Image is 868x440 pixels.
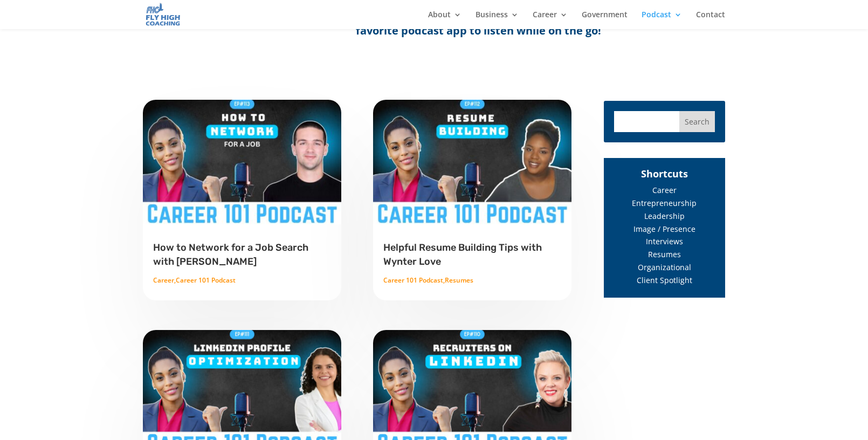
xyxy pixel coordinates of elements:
input: Search [679,111,715,132]
a: Interviews [646,236,683,246]
a: Contact [696,11,725,29]
a: Resumes [648,249,681,259]
a: Entrepreneurship [632,198,697,208]
img: How to Network for a Job Search with Dominic Imwalle [142,99,342,224]
img: Fly High Coaching [145,2,181,26]
a: Career 101 Podcast [383,276,443,285]
a: Image / Presence [633,224,695,234]
a: Business [476,11,519,29]
a: Helpful Resume Building Tips with Wynter Love [383,242,542,267]
a: Resumes [445,276,473,285]
a: Career [533,11,568,29]
img: Helpful Resume Building Tips with Wynter Love [373,99,572,224]
a: Podcast [642,11,682,29]
span: Shortcuts [641,167,688,180]
a: Career 101 Podcast [176,276,236,285]
a: Leadership [644,211,685,221]
a: How to Network for a Job Search with [PERSON_NAME] [153,242,308,267]
a: Client Spotlight [637,275,692,285]
a: About [428,11,461,29]
a: Career [153,276,174,285]
a: Government [582,11,628,29]
p: , [153,274,331,287]
p: , [383,274,561,287]
a: Career [652,185,677,195]
a: Organizational [638,262,691,272]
